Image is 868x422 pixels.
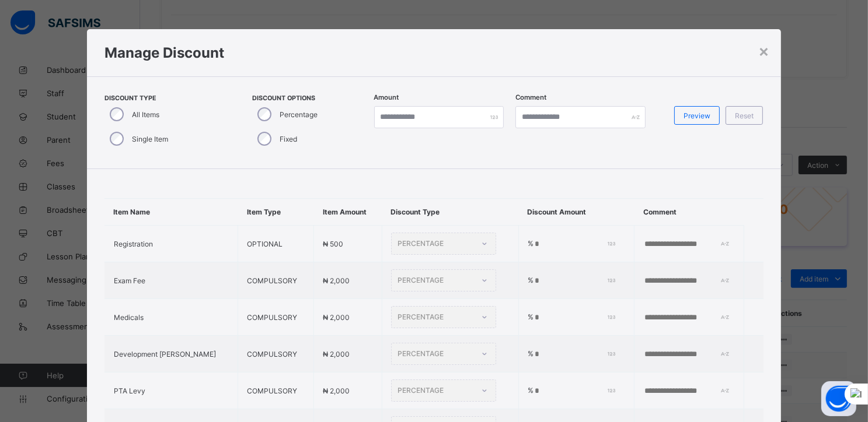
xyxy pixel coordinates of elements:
td: COMPULSORY [238,336,314,372]
label: Amount [374,93,399,101]
td: COMPULSORY [238,372,314,409]
td: % [518,226,635,262]
span: ₦ 500 [323,240,343,248]
span: Preview [684,111,710,120]
td: Registration [104,226,238,262]
span: Discount Options [252,94,368,102]
td: COMPULSORY [238,262,314,299]
span: ₦ 2,000 [323,386,350,395]
td: % [518,372,635,409]
td: OPTIONAL [238,226,314,262]
td: COMPULSORY [238,299,314,336]
td: % [518,299,635,336]
label: Percentage [280,110,318,119]
span: ₦ 2,000 [323,276,350,285]
span: Discount Type [104,94,229,102]
label: Comment [515,93,546,101]
span: ₦ 2,000 [323,350,350,358]
label: Fixed [280,135,297,143]
td: Development [PERSON_NAME] [104,336,238,372]
th: Comment [635,199,744,226]
th: Item Amount [314,199,382,226]
th: Discount Amount [518,199,635,226]
button: Open asap [821,381,856,416]
th: Item Name [104,199,238,226]
th: Discount Type [382,199,518,226]
label: All Items [132,110,159,119]
td: Exam Fee [104,262,238,299]
td: PTA Levy [104,372,238,409]
h1: Manage Discount [104,44,764,61]
div: × [758,41,769,61]
span: ₦ 2,000 [323,313,350,322]
span: Reset [735,111,754,120]
label: Single Item [132,135,168,143]
td: % [518,262,635,299]
th: Item Type [238,199,314,226]
td: % [518,336,635,372]
td: Medicals [104,299,238,336]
